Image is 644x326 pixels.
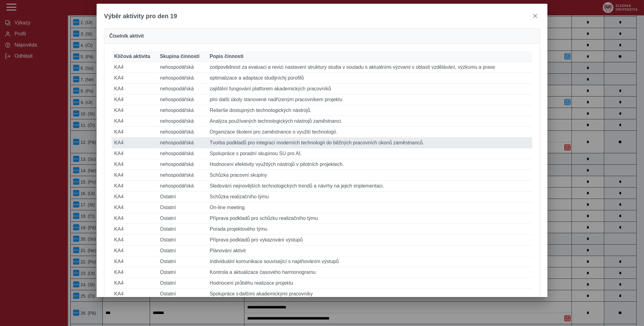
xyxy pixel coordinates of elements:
td: Analýza používaných technologických nástrojů zaměstnanci. [207,116,532,127]
td: KA4 [112,235,157,246]
td: nehospodářská [157,159,207,170]
td: KA4 [112,267,157,278]
td: nehospodářská [157,94,207,105]
td: Ostatní [157,224,207,235]
span: Skupina činností [160,54,199,59]
td: KA4 [112,73,157,84]
td: optimalizace a adaptace studijníchj púrofilů [207,73,532,84]
td: Plánování aktivit [207,246,532,256]
td: Ostatní [157,267,207,278]
td: nehospodářská [157,62,207,73]
td: Porada projektového týmu [207,224,532,235]
span: Popis činnosti [210,54,243,59]
td: Tvorba podkladů pro integraci moderních technologií do běžných pracovních úkonů zaměstnanců. [207,138,532,148]
td: Ostatní [157,202,207,213]
td: nehospodářská [157,73,207,84]
td: Ostatní [157,256,207,267]
td: zodpovědnost za evaluaci a revizi nastavení struktury studia v souladu s aktuálními výzvami v obl... [207,62,532,73]
td: nehospodářská [157,127,207,138]
td: Ostatní [157,246,207,256]
td: Schůzka pracovní skupiny [207,170,532,181]
td: Příprava podkladů pro schůzku realizačního týmu [207,213,532,224]
td: zajištění fungování platforem akademických pracovníků [207,84,532,94]
td: Ostatní [157,289,207,299]
td: nehospodářská [157,105,207,116]
td: KA4 [112,148,157,159]
td: KA4 [112,84,157,94]
span: Číselník aktivit [109,34,144,39]
td: Ostatní [157,213,207,224]
td: Ostatní [157,235,207,246]
td: nehospodářská [157,148,207,159]
td: KA4 [112,116,157,127]
td: nehospodářská [157,138,207,148]
td: Organizace školení pro zaměstnance o využití technologií. [207,127,532,138]
td: KA4 [112,181,157,192]
td: plní další úkoly stanovené nadřízeným pracovníkem projektu [207,94,532,105]
td: KA4 [112,138,157,148]
td: Rešerše dostupných technologických nástrojů. [207,105,532,116]
td: Hodnocení efektivity využitých nástrojů v pilotních projektech. [207,159,532,170]
td: KA4 [112,202,157,213]
td: KA4 [112,278,157,289]
button: close [530,11,540,21]
td: KA4 [112,256,157,267]
td: KA4 [112,105,157,116]
td: Spolupráce s dalšími akademickými pracovníky [207,289,532,299]
td: Ostatní [157,192,207,202]
td: KA4 [112,159,157,170]
td: KA4 [112,213,157,224]
td: KA4 [112,127,157,138]
td: Příprava podkladů pro vykazování výstupů [207,235,532,246]
td: nehospodářská [157,181,207,192]
span: Klíčová aktivita [114,54,150,59]
td: On-line meeting [207,202,532,213]
td: nehospodářská [157,116,207,127]
td: KA4 [112,246,157,256]
td: nehospodářská [157,170,207,181]
td: Ostatní [157,278,207,289]
span: Výběr aktivity pro den 19 [104,13,177,20]
td: Kontrola a aktualizace časového harmonogramu [207,267,532,278]
td: KA4 [112,224,157,235]
td: KA4 [112,62,157,73]
td: KA4 [112,170,157,181]
td: Spolupráce s poradní skupinou SU pro AI. [207,148,532,159]
td: KA4 [112,94,157,105]
td: Schůzka realizačního týmu [207,192,532,202]
td: Individuální komunikace související s naplňováním výstupů [207,256,532,267]
td: KA4 [112,192,157,202]
td: Hodnocení průběhu realizace projektu [207,278,532,289]
td: nehospodářská [157,84,207,94]
td: Sledování nejnovějších technologických trendů a návrhy na jejich implementaci. [207,181,532,192]
td: KA4 [112,289,157,299]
